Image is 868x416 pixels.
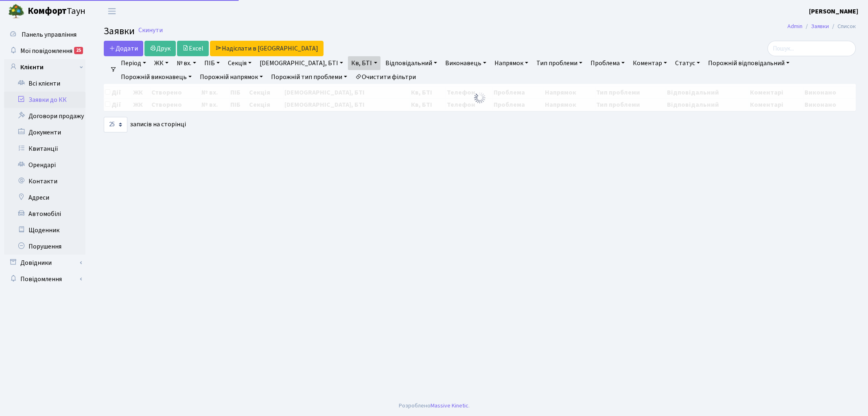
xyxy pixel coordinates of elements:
[4,206,85,222] a: Автомобілі
[22,30,77,39] span: Панель управління
[268,70,350,84] a: Порожній тип проблеми
[28,4,85,18] span: Таун
[4,108,85,124] a: Договори продажу
[4,238,85,255] a: Порушення
[4,173,85,189] a: Контакти
[102,4,122,18] button: Переключити навігацію
[705,56,793,70] a: Порожній відповідальний
[4,124,85,141] a: Документи
[4,255,85,271] a: Довідники
[811,22,829,31] a: Заявки
[173,56,199,70] a: № вх.
[210,41,324,56] a: Надіслати в [GEOGRAPHIC_DATA]
[672,56,703,70] a: Статус
[809,7,858,16] b: [PERSON_NAME]
[4,141,85,157] a: Квитанції
[431,401,468,410] a: Massive Kinetic
[104,41,143,56] a: Додати
[767,41,856,56] input: Пошук...
[4,92,85,108] a: Заявки до КК
[533,56,586,70] a: Тип проблеми
[4,271,85,287] a: Повідомлення
[197,70,266,84] a: Порожній напрямок
[201,56,223,70] a: ПІБ
[809,7,858,16] a: [PERSON_NAME]
[4,59,85,75] a: Клієнти
[151,56,172,70] a: ЖК
[144,41,176,56] a: Друк
[104,117,186,132] label: записів на сторінці
[775,18,868,35] nav: breadcrumb
[225,56,255,70] a: Секція
[829,22,856,31] li: Список
[104,117,127,132] select: записів на сторінці
[4,75,85,92] a: Всі клієнти
[4,157,85,173] a: Орендарі
[382,56,440,70] a: Відповідальний
[442,56,490,70] a: Виконавець
[4,43,85,59] a: Мої повідомлення25
[348,56,380,70] a: Кв, БТІ
[491,56,531,70] a: Напрямок
[20,46,72,55] span: Мої повідомлення
[587,56,628,70] a: Проблема
[177,41,209,56] a: Excel
[74,47,83,54] div: 25
[256,56,346,70] a: [DEMOGRAPHIC_DATA], БТІ
[4,222,85,238] a: Щоденник
[104,24,135,38] span: Заявки
[4,189,85,206] a: Адреси
[630,56,670,70] a: Коментар
[473,91,486,104] img: Обробка...
[109,44,138,53] span: Додати
[28,4,67,18] b: Комфорт
[8,3,24,20] img: logo.png
[118,56,149,70] a: Період
[4,26,85,43] a: Панель управління
[352,70,419,84] a: Очистити фільтри
[399,401,470,410] div: Розроблено .
[138,26,163,34] a: Скинути
[787,22,802,31] a: Admin
[118,70,195,84] a: Порожній виконавець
